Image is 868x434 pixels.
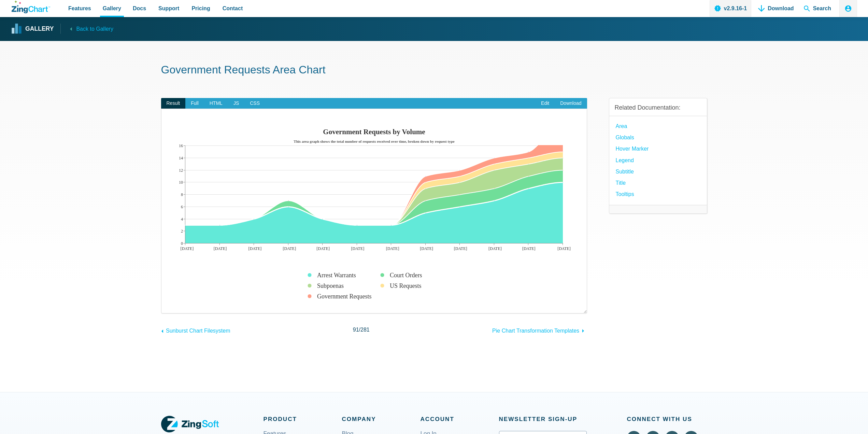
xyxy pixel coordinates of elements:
span: Pie Chart Transformation Templates [492,328,579,334]
a: Sunburst Chart Filesystem [161,324,230,335]
span: Features [68,4,91,13]
a: Legend [616,156,634,165]
a: Hover Marker [616,144,649,153]
span: Pricing [191,4,210,13]
span: Result [161,98,186,109]
span: Product [264,414,342,424]
a: subtitle [616,167,634,176]
a: Gallery [12,24,54,34]
a: Download [555,98,587,109]
a: ZingChart Logo. Click to return to the homepage [12,1,50,13]
strong: Gallery [25,26,54,32]
span: JS [228,98,244,109]
a: Area [616,122,627,131]
span: Account [421,414,499,424]
span: Connect With Us [627,414,707,424]
a: Pie Chart Transformation Templates [492,324,587,335]
a: ZingSoft Logo. Click to visit the ZingSoft site (external). [161,414,219,434]
h1: Government Requests Area Chart [161,63,707,78]
span: Contact [223,4,243,13]
a: Back to Gallery [60,24,113,33]
span: Sunburst Chart Filesystem [166,328,230,334]
span: Company [342,414,421,424]
a: Edit [536,98,555,109]
span: CSS [244,98,265,109]
span: Newsletter Sign‑up [499,414,587,424]
span: 281 [360,327,370,333]
span: Docs [133,4,146,13]
span: / [353,325,370,334]
a: title [616,178,626,187]
span: 91 [353,327,359,333]
span: Back to Gallery [76,24,113,33]
h3: Related Documentation: [615,104,701,112]
span: HTML [204,98,228,109]
span: Support [158,4,179,13]
a: globals [616,133,634,142]
div: ​ [161,109,587,313]
span: Full [185,98,204,109]
a: Tooltips [616,190,634,199]
span: Gallery [103,4,121,13]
